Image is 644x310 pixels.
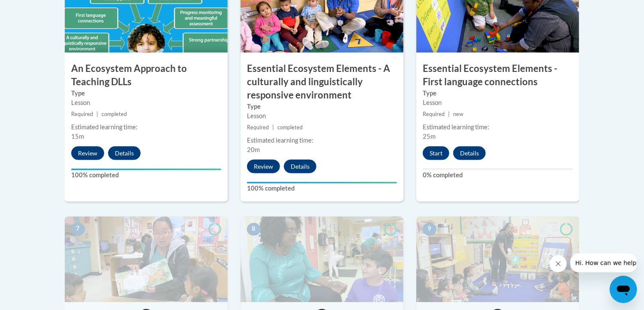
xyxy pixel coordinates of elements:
label: 0% completed [423,170,573,180]
span: 25m [423,133,436,140]
div: Estimated learning time: [71,122,221,132]
span: completed [102,111,127,117]
span: 20m [247,146,260,153]
div: Lesson [71,98,221,107]
div: Lesson [423,98,573,107]
span: completed [277,124,303,131]
button: Details [453,146,486,160]
button: Details [284,160,316,173]
span: Required [247,124,269,131]
label: Type [247,102,397,111]
label: Type [71,89,221,98]
span: | [96,111,98,117]
span: 15m [71,133,84,140]
div: Estimated learning time: [247,136,397,145]
div: Estimated learning time: [423,122,573,132]
iframe: Close message [550,255,567,272]
iframe: Button to launch messaging window [610,276,637,303]
span: | [448,111,450,117]
img: Course Image [65,217,228,302]
span: | [272,124,274,131]
span: 8 [247,223,261,236]
button: Review [71,146,104,160]
div: Lesson [247,111,397,121]
span: Required [71,111,93,117]
label: 100% completed [247,184,397,193]
div: Your progress [71,169,221,170]
span: 7 [71,223,85,236]
h3: An Ecosystem Approach to Teaching DLLs [65,62,228,89]
label: 100% completed [71,170,221,180]
img: Course Image [241,217,403,302]
iframe: Message from company [570,253,637,272]
span: new [453,111,463,117]
h3: Essential Ecosystem Elements - A culturally and linguistically responsive environment [241,62,403,101]
span: Required [423,111,445,117]
button: Details [108,146,141,160]
h3: Essential Ecosystem Elements - First language connections [416,62,579,89]
span: 9 [423,223,436,236]
div: Your progress [247,182,397,184]
span: Hi. How can we help? [5,6,69,13]
img: Course Image [416,217,579,302]
button: Review [247,160,280,173]
label: Type [423,89,573,98]
button: Start [423,146,449,160]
